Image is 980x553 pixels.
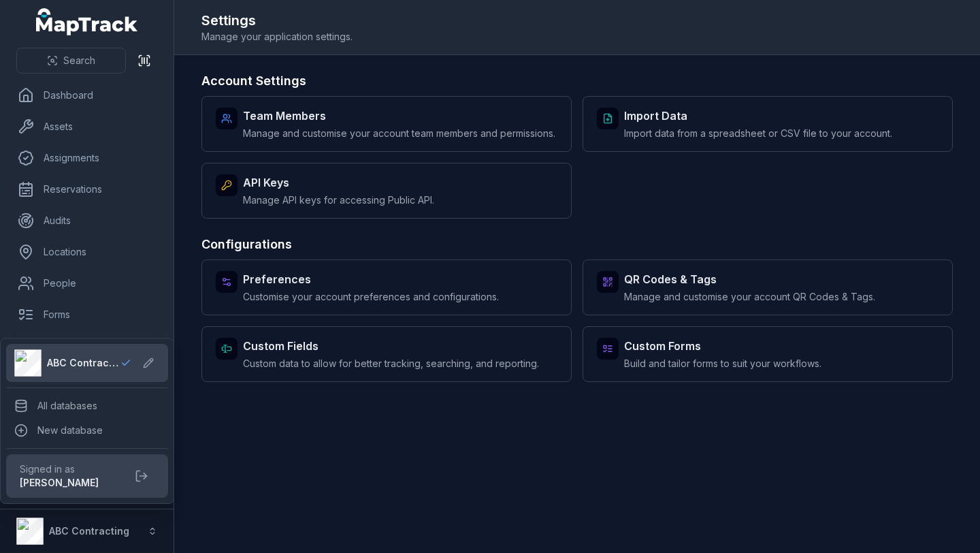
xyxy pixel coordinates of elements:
div: All databases [6,394,168,418]
strong: [PERSON_NAME] [20,477,99,488]
div: New database [6,418,168,443]
span: ABC Contracting [47,356,120,370]
strong: ABC Contracting [49,525,129,537]
span: Signed in as [20,462,123,476]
